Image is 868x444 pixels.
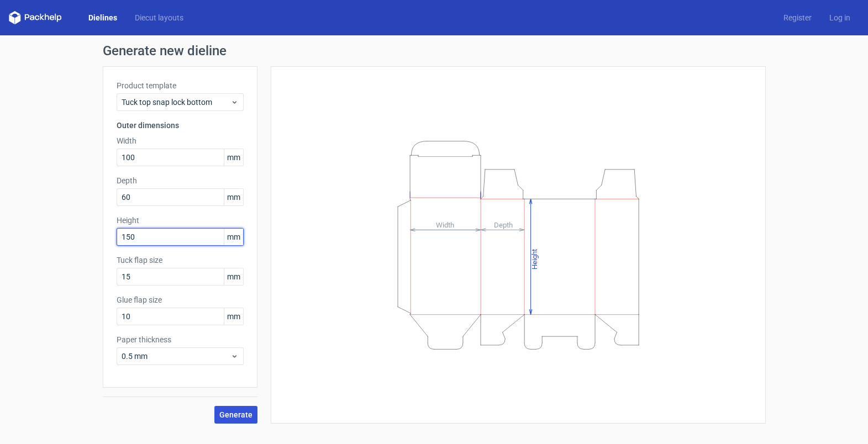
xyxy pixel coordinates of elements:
[224,229,243,245] span: mm
[224,189,243,205] span: mm
[122,351,230,362] span: 0.5 mm
[103,44,766,57] h1: Generate new dieline
[224,308,243,325] span: mm
[494,220,513,229] tspan: Depth
[775,12,820,23] a: Register
[224,268,243,285] span: mm
[117,255,244,266] label: Tuck flap size
[80,12,126,23] a: Dielines
[122,97,230,108] span: Tuck top snap lock bottom
[219,411,252,419] span: Generate
[435,220,454,229] tspan: Width
[126,12,192,23] a: Diecut layouts
[117,334,244,345] label: Paper thickness
[117,135,244,146] label: Width
[117,215,244,226] label: Height
[224,149,243,166] span: mm
[214,406,257,424] button: Generate
[820,12,859,23] a: Log in
[117,80,244,91] label: Product template
[117,120,244,131] h3: Outer dimensions
[117,175,244,186] label: Depth
[530,249,539,269] tspan: Height
[117,294,244,305] label: Glue flap size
